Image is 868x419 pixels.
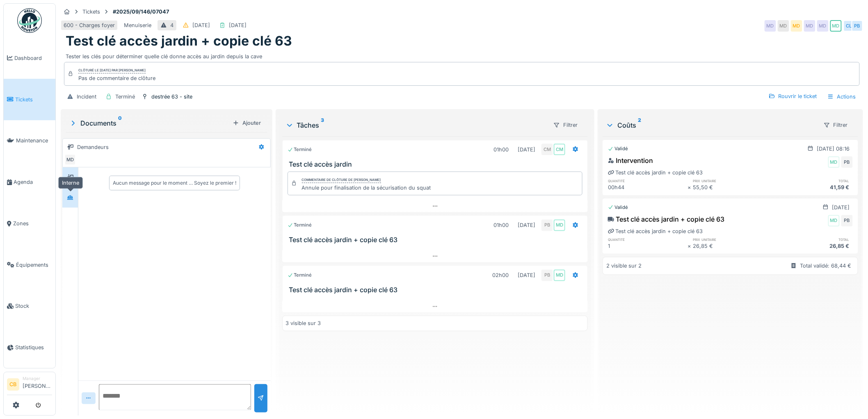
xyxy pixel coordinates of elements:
div: 55,50 € [693,183,773,191]
h3: Test clé accès jardin + copie clé 63 [289,286,585,294]
div: PB [541,270,553,281]
h6: total [773,178,853,183]
div: MD [554,270,565,281]
li: CB [7,378,19,391]
span: Agenda [14,178,52,186]
div: Aucun message pour le moment … Soyez le premier ! [113,179,236,187]
div: MD [778,20,789,32]
div: Validé [608,204,628,211]
div: 26,85 € [773,242,853,250]
div: Pas de commentaire de clôture [78,74,155,82]
span: Stock [15,302,52,310]
span: Statistiques [15,343,52,351]
div: CL [843,20,855,32]
span: Équipements [16,261,52,269]
div: PB [841,156,853,168]
span: Maintenance [16,137,52,144]
div: Filtrer [550,119,581,131]
div: Commentaire de clôture de [PERSON_NAME] [302,177,381,183]
div: × [688,242,693,250]
div: Clôturé le [DATE] par [PERSON_NAME] [78,68,146,73]
h6: prix unitaire [693,178,773,183]
div: MD [554,220,565,231]
div: 02h00 [492,271,509,279]
h6: quantité [608,237,688,242]
div: PB [841,215,853,227]
div: Annule pour finalisation de la sécurisation du squat [302,184,431,192]
div: Interne [58,177,83,189]
div: Terminé [115,93,135,101]
img: Badge_color-CXgf-gQk.svg [17,8,42,33]
h6: total [773,237,853,242]
div: MD [791,20,802,32]
div: Rouvrir le ticket [765,91,820,102]
div: [DATE] [518,146,535,153]
div: MD [64,154,76,165]
div: 26,85 € [693,242,773,250]
div: MD [817,20,829,32]
div: [DATE] [192,21,210,29]
div: [DATE] 08:16 [817,145,850,153]
a: Tickets [4,79,55,120]
a: Équipements [4,244,55,286]
div: PB [852,20,863,32]
div: MD [804,20,815,32]
div: destrée 63 - site [151,93,192,101]
sup: 0 [118,118,122,128]
div: 2 visible sur 2 [606,262,642,270]
div: 3 visible sur 3 [286,319,321,327]
div: [DATE] [832,204,850,211]
div: Incident [77,93,96,101]
span: Tickets [15,96,52,103]
div: Terminé [288,146,312,153]
a: CB Manager[PERSON_NAME] [7,375,52,395]
div: Coûts [606,120,817,130]
div: MD [830,20,842,32]
h6: prix unitaire [693,237,773,242]
div: Terminé [288,272,312,279]
div: Intervention [608,156,653,165]
div: Tâches [286,120,547,130]
h6: quantité [608,178,688,183]
div: 00h44 [608,183,688,191]
li: [PERSON_NAME] [23,375,52,393]
h3: Test clé accès jardin [289,160,585,168]
div: CM [541,144,553,155]
div: Tickets [82,8,100,16]
div: Manager [23,375,52,382]
div: 4 [170,21,174,29]
div: MD [828,156,840,168]
strong: #2025/09/146/07047 [110,8,172,16]
a: Zones [4,203,55,244]
sup: 3 [321,120,324,130]
div: 01h00 [493,146,509,153]
div: MD [828,215,840,227]
sup: 2 [638,120,641,130]
div: Filtrer [820,119,852,131]
div: × [688,183,693,191]
div: CM [554,144,565,155]
h3: Test clé accès jardin + copie clé 63 [289,236,585,244]
div: 41,59 € [773,183,853,191]
div: Tester les clés pour déterminer quelle clé donne accès au jardin depuis la cave [66,49,858,60]
div: Ajouter [229,117,264,128]
div: Actions [824,91,860,103]
div: Documents [69,118,229,128]
div: [DATE] [518,221,535,229]
div: PB [541,220,553,231]
div: Test clé accès jardin + copie clé 63 [608,227,703,235]
a: Maintenance [4,120,55,162]
div: Terminé [288,222,312,229]
div: 600 - Charges foyer [64,21,115,29]
a: Stock [4,286,55,327]
div: [DATE] [229,21,247,29]
div: Test clé accès jardin + copie clé 63 [608,214,724,224]
span: Dashboard [14,54,52,62]
div: MD [765,20,776,32]
span: Zones [13,220,52,227]
h1: Test clé accès jardin + copie clé 63 [66,33,292,49]
div: 1 [608,242,688,250]
div: Total validé: 68,44 € [800,262,852,270]
div: Test clé accès jardin + copie clé 63 [608,169,703,176]
div: Validé [608,145,628,152]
